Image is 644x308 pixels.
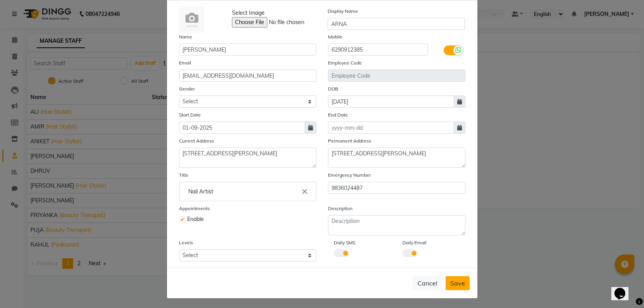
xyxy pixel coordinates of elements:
[328,33,342,40] label: Mobile
[328,111,348,118] label: End Date
[179,33,192,40] label: Name
[179,7,205,33] img: Cinque Terre
[402,239,426,246] label: Daily Email
[232,9,265,17] span: Select Image
[328,172,371,179] label: Emergency Number
[179,122,305,134] input: yyyy-mm-dd
[450,279,465,287] span: Save
[179,70,316,82] input: Email
[179,239,193,246] label: Levels
[187,215,204,223] span: Enable
[328,85,338,92] label: DOB
[328,96,454,108] input: yyyy-mm-dd
[412,276,442,291] button: Cancel
[328,122,454,134] input: yyyy-mm-dd
[334,239,355,246] label: Daily SMS
[179,85,195,92] label: Gender
[328,59,362,66] label: Employee Code
[328,70,465,82] input: Employee Code
[179,172,188,179] label: Title
[328,137,371,144] label: Permanent Address
[300,187,309,196] i: Close
[328,182,465,194] input: Mobile
[179,205,210,212] label: Appointments
[179,111,201,118] label: Start Date
[328,44,428,56] input: Mobile
[328,8,358,15] label: Display Name
[179,137,214,144] label: Current Address
[328,205,353,212] label: Description
[232,17,338,28] input: Select Image
[611,277,636,300] iframe: chat widget
[182,184,313,199] input: Enter the Title
[179,44,316,56] input: Name
[446,276,470,290] button: Save
[179,59,191,66] label: Email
